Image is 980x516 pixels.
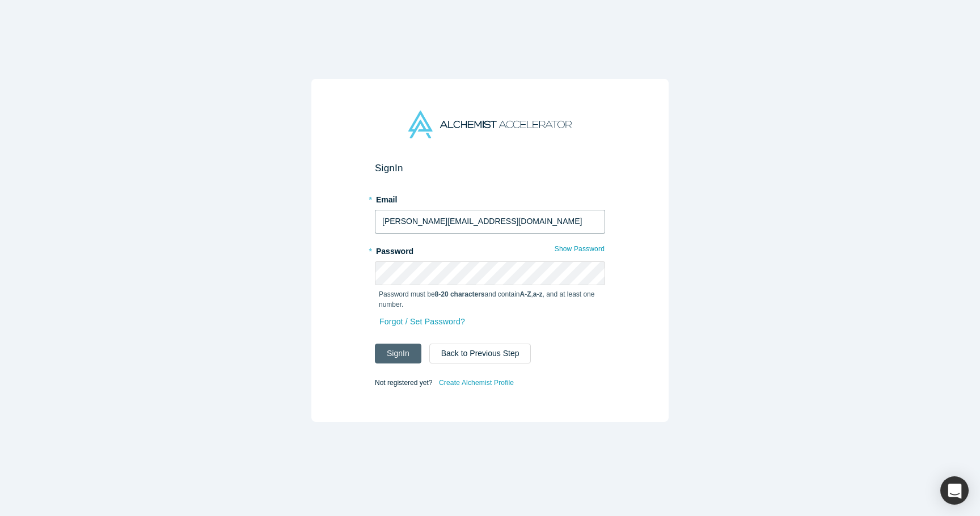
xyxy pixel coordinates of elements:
h2: Sign In [375,162,605,174]
label: Email [375,190,605,206]
a: Create Alchemist Profile [438,375,514,390]
strong: A-Z [520,290,531,298]
strong: 8-20 characters [435,290,485,298]
img: Alchemist Accelerator Logo [408,111,572,138]
p: Password must be and contain , , and at least one number. [379,289,601,310]
span: Not registered yet? [375,378,432,386]
button: Back to Previous Step [429,344,531,363]
button: Show Password [554,242,605,256]
label: Password [375,242,605,257]
strong: a-z [533,290,543,298]
a: Forgot / Set Password? [379,312,466,332]
button: SignIn [375,344,421,363]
